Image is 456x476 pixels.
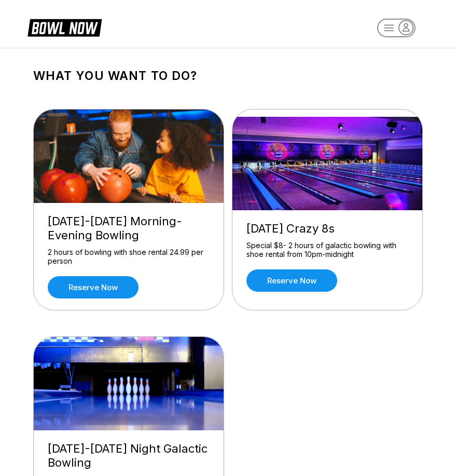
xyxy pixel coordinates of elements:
[48,276,139,298] a: Reserve now
[246,269,337,292] a: Reserve now
[232,117,423,210] img: Thursday Crazy 8s
[48,442,210,470] div: [DATE]-[DATE] Night Galactic Bowling
[246,222,408,236] div: [DATE] Crazy 8s
[33,69,423,83] h1: What you want to do?
[48,248,210,266] div: 2 hours of bowling with shoe rental 24.99 per person
[48,214,210,242] div: [DATE]-[DATE] Morning-Evening Bowling
[34,337,225,430] img: Friday-Saturday Night Galactic Bowling
[34,110,225,203] img: Friday-Sunday Morning-Evening Bowling
[246,241,408,259] div: Special $8- 2 hours of galactic bowling with shoe rental from 10pm-midnight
